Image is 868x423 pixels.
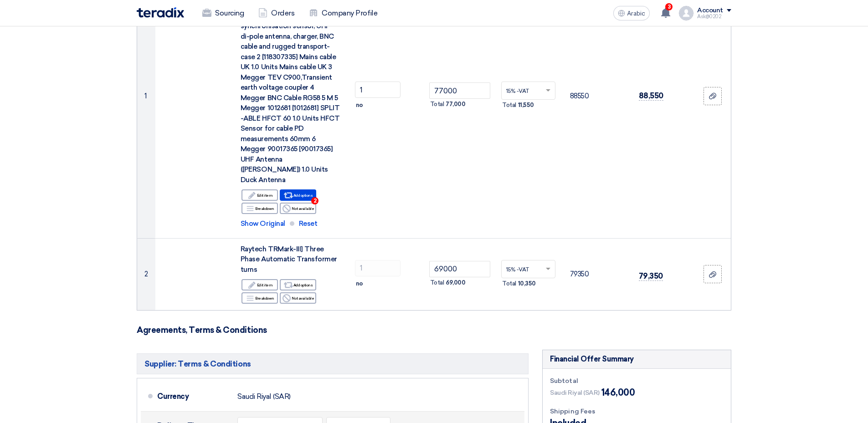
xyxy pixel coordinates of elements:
div: Shipping Fees [550,407,724,416]
span: 3 [665,3,673,10]
span: Total [502,279,516,288]
input: Unit Price [429,82,491,99]
a: Sourcing [195,3,251,23]
div: Ask@0202 [697,14,731,19]
a: Orders [251,3,302,23]
span: Raytech TRMark-III] Three Phase Automatic Transformer turns [241,245,337,274]
span: no [356,101,363,110]
span: Total [430,278,444,287]
button: Arabic [613,6,650,20]
span: no [356,279,363,288]
td: 2 [137,238,155,310]
td: 79350 [563,238,632,310]
font: Add options [293,192,313,199]
span: 146,000 [601,386,635,399]
span: 11,550 [518,101,534,110]
font: Edit item [257,281,273,289]
font: Not available [292,205,314,212]
span: Reset [299,219,318,229]
font: 79,350 [639,271,663,280]
font: Edit item [257,192,273,199]
div: Saudi Riyal (SAR) [237,388,291,405]
span: 88,550 [639,91,663,101]
input: Unit Price [429,261,491,277]
input: RFQ_STEP1.ITEMS.2.AMOUNT_TITLE [355,260,401,276]
font: Not available [292,295,314,302]
span: 77,000 [446,100,465,109]
span: Saudi Riyal (SAR) [550,388,600,398]
ng-select: VAT [501,82,555,100]
span: Show Original [241,219,285,229]
span: 2 [311,197,318,204]
input: RFQ_STEP1.ITEMS.2.AMOUNT_TITLE [355,82,401,98]
h5: Supplier: Terms & Conditions [137,353,529,374]
span: Arabic [627,10,645,17]
span: 10,350 [518,279,536,288]
font: Sourcing [215,8,244,19]
span: 69,000 [446,278,465,287]
font: Add options [293,281,313,289]
div: Currency [157,386,230,408]
div: Subtotal [550,376,724,386]
ng-select: VAT [501,260,555,278]
img: profile_test.png [679,6,693,20]
font: Company Profile [322,8,377,19]
span: Total [502,101,516,110]
font: Financial Offer Summary [550,355,634,363]
h3: Agreements, Terms & Conditions [137,325,731,335]
font: Breakdown [255,295,274,302]
font: Breakdown [255,205,274,212]
img: Teradix logo [137,7,184,18]
span: Total [430,100,444,109]
font: Orders [271,8,294,19]
div: Account [697,7,723,15]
